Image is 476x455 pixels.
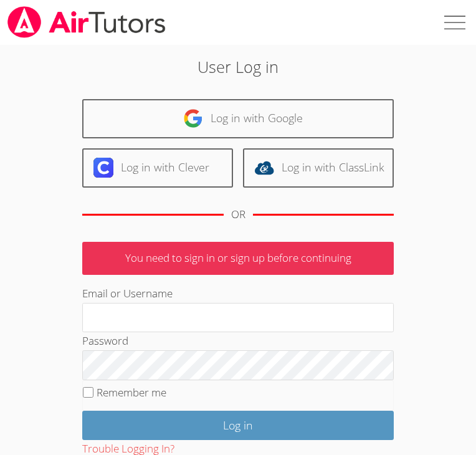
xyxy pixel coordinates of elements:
[93,158,113,178] img: clever-logo-6eab21bc6e7a338710f1a6ff85c0baf02591cd810cc4098c63d3a4b26e2feb20.svg
[82,333,128,348] label: Password
[6,6,167,38] img: airtutors_banner-c4298cdbf04f3fff15de1276eac7730deb9818008684d7c2e4769d2f7ddbe033.png
[183,108,203,128] img: google-logo-50288ca7cdecda66e5e0955fdab243c47b7ad437acaf1139b6f446037453330a.svg
[67,55,409,79] h2: User Log in
[82,99,394,138] a: Log in with Google
[82,411,394,440] input: Log in
[231,206,245,224] div: OR
[82,242,394,275] p: You need to sign in or sign up before continuing
[243,148,394,188] a: Log in with ClassLink
[97,385,166,400] label: Remember me
[82,286,173,300] label: Email or Username
[82,148,233,188] a: Log in with Clever
[254,158,274,178] img: classlink-logo-d6bb404cc1216ec64c9a2012d9dc4662098be43eaf13dc465df04b49fa7ab582.svg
